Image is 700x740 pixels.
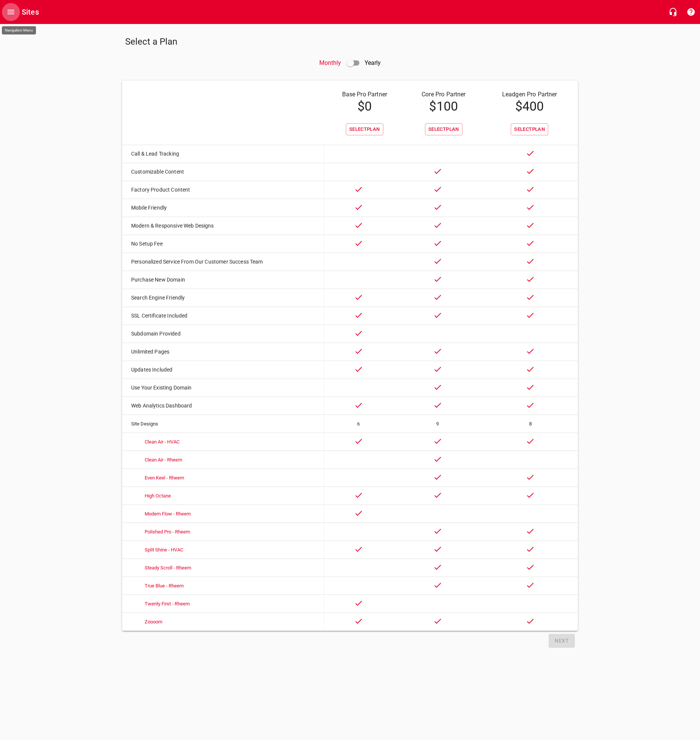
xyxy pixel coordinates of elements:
h4: $ 400 [490,99,569,114]
p: Subdomain Provided [131,330,309,338]
button: Open drawer [2,3,20,21]
p: Factory Product Content [131,186,309,194]
td: Site Designs [122,415,309,433]
h4: $ 100 [412,99,475,114]
p: Leadgen Pro Partner [490,90,569,99]
p: Search Engine Friendly [131,294,309,302]
a: True Blue - Rheem [145,583,184,589]
a: High Octane [145,493,171,499]
h6: Sites [22,6,39,18]
a: Split Shine - HVAC [145,547,183,553]
button: SelectPlan [425,123,462,136]
a: Twenty First - Rheem [145,601,190,607]
p: Updates Included [131,366,309,374]
p: No Setup Fee [131,240,309,248]
button: SelectPlan [346,123,383,136]
a: Polished Pro - Rheem [145,529,190,535]
p: Modern & Responsive Web Designs [131,222,309,230]
a: Clean Air - HVAC [145,439,179,445]
p: Web Analytics Dashboard [131,402,309,410]
p: Use Your Existing Domain [131,384,309,392]
p: Core Pro Partner [412,90,475,99]
button: Live Chat [664,3,682,21]
p: SSL Certificate Included [131,312,309,320]
p: Customizable Content [131,168,309,176]
p: Call & Lead Tracking [131,150,309,158]
a: Even Keel - Rheem [145,475,184,481]
td: 6 [325,415,404,433]
p: Personalized Service From Our Customer Success Team [131,258,309,266]
p: Monthly [319,54,341,72]
span: Select Plan [428,125,459,134]
a: Modern Flow - Rheem [145,511,191,517]
button: Support Portal [682,3,700,21]
td: 8 [483,415,578,433]
p: Yearly [365,54,381,72]
a: Clean Air - Rheem [145,457,182,463]
a: Steady Scroll - Rheem [145,565,191,571]
p: Unlimited Pages [131,348,309,356]
h4: $ 0 [332,99,397,114]
span: Select Plan [349,125,380,134]
td: 9 [404,415,483,433]
p: Mobile Friendly [131,204,309,212]
h5: Select a Plan [125,36,347,48]
a: Zoooom [145,619,162,625]
p: Purchase New Domain [131,276,309,284]
button: SelectPlan [511,123,548,136]
p: Base Pro Partner [332,90,397,99]
span: Select Plan [514,125,545,134]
